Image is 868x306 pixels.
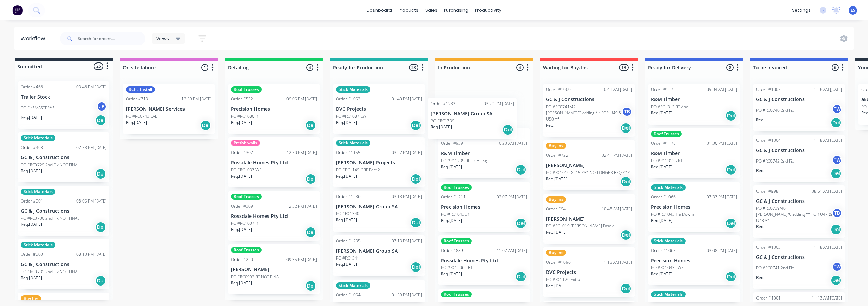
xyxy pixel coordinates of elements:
[201,64,208,71] span: 1
[441,5,472,15] div: purchasing
[726,64,734,71] span: 8
[228,64,295,71] input: Enter column name…
[94,62,103,70] span: 25
[16,63,42,70] div: Submitted
[395,5,422,15] div: products
[12,5,23,15] img: Factory
[156,35,169,42] span: Views
[832,64,839,71] span: 6
[753,64,820,71] input: Enter column name…
[20,34,48,43] div: Workflow
[851,7,855,13] span: ES
[619,64,629,71] span: 13
[422,5,441,15] div: sales
[516,64,524,71] span: 4
[648,64,715,71] input: Enter column name…
[543,64,610,71] input: Enter column name…
[123,64,190,71] input: Enter column name…
[333,64,400,71] input: Enter column name…
[409,64,418,71] span: 23
[438,64,505,71] input: Enter column name…
[472,5,505,15] div: productivity
[306,64,313,71] span: 4
[789,5,814,15] div: settings
[363,5,395,15] a: dashboard
[78,32,145,45] input: Search for orders...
